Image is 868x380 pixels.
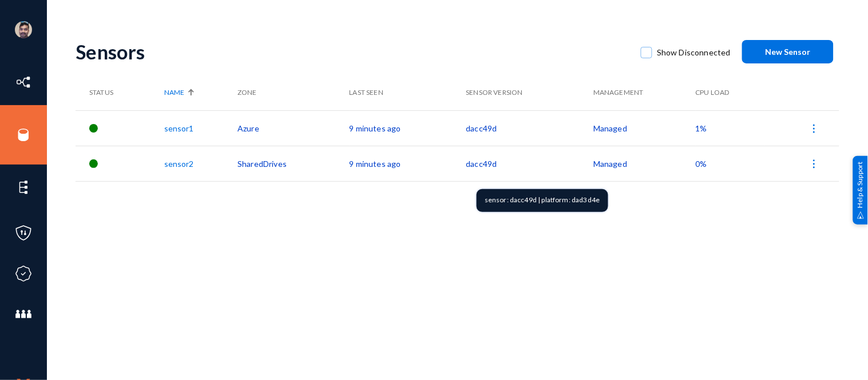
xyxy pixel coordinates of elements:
[15,74,32,91] img: icon-inventory.svg
[696,123,707,133] span: 1%
[15,126,32,143] img: icon-sources.svg
[237,146,349,181] td: SharedDrives
[15,265,32,282] img: icon-compliance.svg
[237,75,349,110] th: Zone
[350,75,466,110] th: Last Seen
[76,75,164,110] th: Status
[742,40,834,63] button: New Sensor
[15,225,32,242] img: icon-policies.svg
[477,189,608,212] div: sensor: dacc49d | platform: dad3d4e
[593,146,696,181] td: Managed
[466,146,594,181] td: dacc49d
[593,110,696,146] td: Managed
[15,306,32,323] img: icon-members.svg
[237,110,349,146] td: Azure
[466,75,594,110] th: Sensor Version
[15,179,32,196] img: icon-elements.svg
[808,158,820,170] img: icon-more.svg
[350,110,466,146] td: 9 minutes ago
[164,123,194,133] a: sensor1
[808,123,820,134] img: icon-more.svg
[164,159,194,169] a: sensor2
[164,87,232,98] div: Name
[857,211,865,219] img: help_support.svg
[696,159,707,169] span: 0%
[593,75,696,110] th: Management
[466,110,594,146] td: dacc49d
[766,47,811,57] span: New Sensor
[657,44,731,61] span: Show Disconnected
[76,40,629,63] div: Sensors
[853,155,868,224] div: Help & Support
[15,21,32,38] img: ACg8ocK1ZkZ6gbMmCU1AeqPIsBvrTWeY1xNXvgxNjkUXxjcqAiPEIvU=s96-c
[696,75,765,110] th: CPU Load
[164,87,184,98] span: Name
[350,146,466,181] td: 9 minutes ago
